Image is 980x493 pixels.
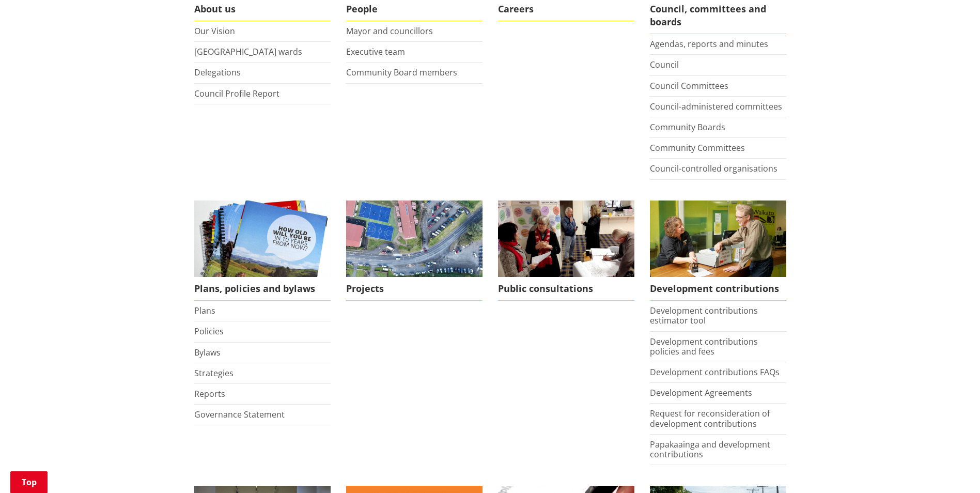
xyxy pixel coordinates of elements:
[194,277,331,301] span: Plans, policies and bylaws
[498,201,634,278] img: public-consultations
[194,25,235,37] a: Our Vision
[194,46,302,57] a: [GEOGRAPHIC_DATA] wards
[650,201,786,301] a: FInd out more about fees and fines here Development contributions
[650,305,758,326] a: Development contributions estimator tool
[650,277,786,301] span: Development contributions
[194,305,215,316] a: Plans
[650,59,679,70] a: Council
[650,121,725,133] a: Community Boards
[650,163,777,174] a: Council-controlled organisations
[650,142,745,153] a: Community Committees
[650,201,786,278] img: Fees
[346,201,483,278] img: DJI_0336
[346,201,483,301] a: Projects
[194,326,224,337] a: Policies
[932,450,970,487] iframe: Messenger Launcher
[194,409,285,420] a: Governance Statement
[650,366,780,378] a: Development contributions FAQs
[194,347,221,358] a: Bylaws
[194,201,331,278] img: Long Term Plan
[194,201,331,301] a: We produce a number of plans, policies and bylaws including the Long Term Plan Plans, policies an...
[650,101,782,112] a: Council-administered committees
[346,67,457,78] a: Community Board members
[194,367,234,379] a: Strategies
[346,46,405,57] a: Executive team
[10,471,48,493] a: Top
[346,25,433,37] a: Mayor and councillors
[650,80,728,91] a: Council Committees
[650,408,770,429] a: Request for reconsideration of development contributions
[650,439,770,460] a: Papakaainga and development contributions
[650,336,758,357] a: Development contributions policies and fees
[194,88,279,99] a: Council Profile Report
[194,388,225,399] a: Reports
[498,277,634,301] span: Public consultations
[498,201,634,301] a: public-consultations Public consultations
[346,277,483,301] span: Projects
[650,38,768,50] a: Agendas, reports and minutes
[650,387,752,398] a: Development Agreements
[194,67,241,78] a: Delegations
